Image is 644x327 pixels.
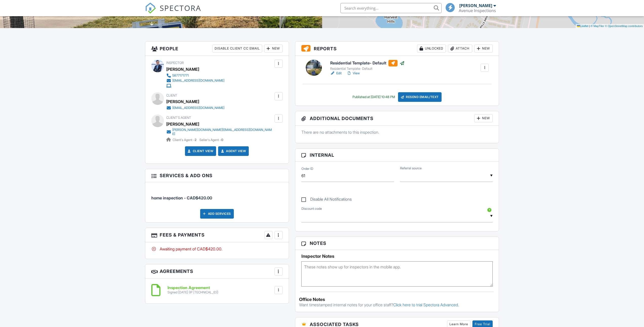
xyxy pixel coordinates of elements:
[301,167,313,171] label: Order ID
[187,149,214,154] a: Client View
[352,95,395,99] div: Published at [DATE] 10:48 PM
[589,25,590,28] span: |
[151,246,283,252] div: Awaiting payment of CAD$420.00.
[347,71,360,76] a: View
[474,44,493,53] div: New
[577,25,588,28] a: Leaflet
[295,149,499,162] h3: Internal
[301,254,493,259] h5: Inspector Notes
[145,41,289,56] h3: People
[166,78,224,83] a: [EMAIL_ADDRESS][DOMAIN_NAME]
[398,92,442,102] div: Resend Email/Text
[168,286,218,294] a: Inspection Agreement Signed [DATE] (IP [TECHNICAL_ID])
[459,8,496,13] div: Avenue Inspections
[145,264,289,279] h3: Agreements
[301,129,493,135] p: There are no attachments to this inspection.
[145,7,201,17] a: SPECTORA
[330,71,342,76] a: Edit
[212,44,262,53] div: Disable Client CC Email
[154,22,168,26] span: basement
[199,138,223,142] span: Seller's Agent -
[295,237,499,250] h3: Notes
[172,79,224,83] div: [EMAIL_ADDRESS][DOMAIN_NAME]
[400,166,422,171] label: Referral source
[195,138,197,142] strong: 2
[220,149,246,154] a: Agent View
[299,297,495,302] div: Office Notes
[330,67,405,71] div: Residential Template- Default
[221,138,223,142] strong: 0
[166,116,191,120] span: Client's Agent
[168,290,218,294] div: Signed [DATE] (IP [TECHNICAL_ID])
[166,105,224,110] a: [EMAIL_ADDRESS][DOMAIN_NAME]
[166,94,177,97] span: Client
[459,3,492,8] div: [PERSON_NAME]
[145,228,289,242] h3: Fees & Payments
[166,65,199,73] div: [PERSON_NAME]
[166,128,273,136] a: [PERSON_NAME][DOMAIN_NAME][EMAIL_ADDRESS][DOMAIN_NAME]
[200,209,234,219] div: Add Services
[264,44,283,53] div: New
[301,206,322,211] label: Discount code
[166,120,199,128] a: [PERSON_NAME]
[145,169,289,182] h3: Services & Add ons
[448,44,472,53] div: Attach
[295,41,499,56] h3: Reports
[173,138,197,142] span: Client's Agent -
[145,3,156,14] img: The Best Home Inspection Software - Spectora
[591,25,604,28] a: © MapTiler
[474,114,493,122] div: New
[299,302,495,308] p: Want timestamped internal notes for your office staff?
[295,111,499,126] h3: Additional Documents
[168,286,218,290] h6: Inspection Agreement
[605,25,643,28] a: © OpenStreetMap contributors
[301,197,352,203] label: Disable All Notifications
[330,60,405,66] h6: Residential Template- Default
[340,3,442,13] input: Search everything...
[172,74,189,78] div: 5877171771
[172,128,273,136] div: [PERSON_NAME][DOMAIN_NAME][EMAIL_ADDRESS][DOMAIN_NAME]
[151,195,212,200] span: home inspection - CAD$420.00
[330,60,405,71] a: Residential Template- Default Residential Template- Default
[172,106,224,110] div: [EMAIL_ADDRESS][DOMAIN_NAME]
[393,302,459,307] a: Click here to trial Spectora Advanced.
[160,3,201,13] span: SPECTORA
[166,73,224,78] a: 5877171771
[166,61,184,65] span: Inspector
[417,44,446,53] div: Unlocked
[151,186,283,205] li: Manual fee: home inspection
[166,98,199,105] div: [PERSON_NAME]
